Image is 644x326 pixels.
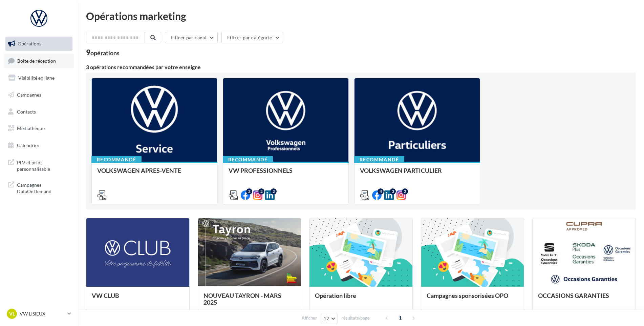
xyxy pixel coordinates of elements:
[4,105,74,119] a: Contacts
[223,156,273,163] div: Recommandé
[4,54,74,68] a: Boîte de réception
[271,188,277,195] div: 2
[221,32,283,43] button: Filtrer par catégorie
[5,307,72,320] a: VL VW LISIEUX
[18,41,41,46] span: Opérations
[4,138,74,152] a: Calendrier
[538,292,609,299] span: OCCASIONS GARANTIES
[203,292,281,306] span: NOUVEAU TAYRON - MARS 2025
[4,155,74,175] a: PLV et print personnalisable
[4,71,74,85] a: Visibilité en ligne
[246,188,252,195] div: 2
[17,125,45,131] span: Médiathèque
[17,92,41,98] span: Campagnes
[402,188,408,195] div: 2
[86,11,636,21] div: Opérations marketing
[342,315,370,321] span: résultats/page
[9,310,15,317] span: VL
[90,50,120,56] div: opérations
[4,121,74,136] a: Médiathèque
[390,188,396,195] div: 3
[4,178,74,198] a: Campagnes DataOnDemand
[378,188,384,195] div: 4
[4,37,74,51] a: Opérations
[18,75,55,81] span: Visibilité en ligne
[91,156,142,163] div: Recommandé
[86,64,636,70] div: 3 opérations recommandées par votre enseigne
[395,312,406,323] span: 1
[321,314,338,323] button: 12
[17,158,70,172] span: PLV et print personnalisable
[92,292,119,299] span: VW CLUB
[17,108,36,114] span: Contacts
[17,142,40,148] span: Calendrier
[97,167,181,174] span: VOLKSWAGEN APRES-VENTE
[302,315,317,321] span: Afficher
[354,156,404,163] div: Recommandé
[17,180,70,195] span: Campagnes DataOnDemand
[324,316,329,321] span: 12
[4,88,74,102] a: Campagnes
[427,292,508,299] span: Campagnes sponsorisées OPO
[229,167,293,174] span: VW PROFESSIONNELS
[315,292,356,299] span: Opération libre
[17,58,56,63] span: Boîte de réception
[258,188,264,195] div: 2
[165,32,218,43] button: Filtrer par canal
[86,49,120,56] div: 9
[360,167,442,174] span: VOLKSWAGEN PARTICULIER
[20,310,65,317] p: VW LISIEUX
